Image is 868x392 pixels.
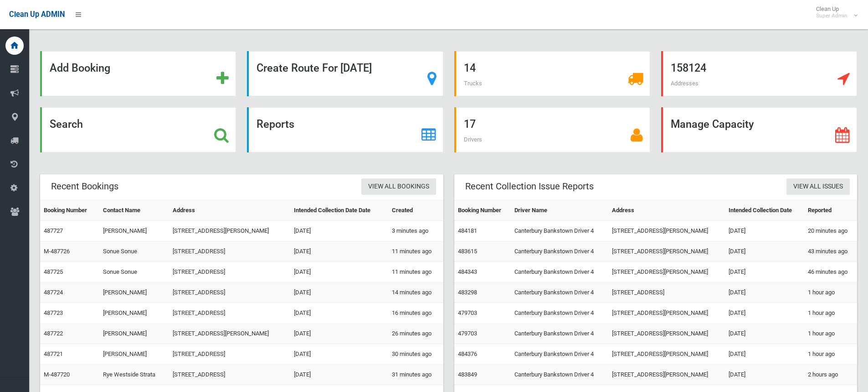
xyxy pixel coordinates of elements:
[725,200,804,221] th: Intended Collection Date
[511,365,608,385] td: Canterbury Bankstown Driver 4
[290,282,388,303] td: [DATE]
[458,227,477,234] a: 484181
[44,371,70,378] a: M-487720
[804,221,857,241] td: 20 minutes ago
[464,80,482,87] span: Trucks
[169,344,290,365] td: [STREET_ADDRESS]
[169,324,290,344] td: [STREET_ADDRESS][PERSON_NAME]
[671,62,706,74] strong: 158124
[608,282,724,303] td: [STREET_ADDRESS]
[671,80,699,87] span: Addresses
[290,344,388,365] td: [DATE]
[44,330,63,337] a: 487722
[247,51,443,96] a: Create Route For [DATE]
[511,241,608,262] td: Canterbury Bankstown Driver 4
[786,178,850,195] a: View All Issues
[257,62,372,74] strong: Create Route For [DATE]
[454,200,511,221] th: Booking Number
[99,262,169,282] td: Sonue Sonue
[511,344,608,365] td: Canterbury Bankstown Driver 4
[169,282,290,303] td: [STREET_ADDRESS]
[725,324,804,344] td: [DATE]
[388,221,443,241] td: 3 minutes ago
[99,344,169,365] td: [PERSON_NAME]
[458,350,477,357] a: 484376
[99,324,169,344] td: [PERSON_NAME]
[725,344,804,365] td: [DATE]
[464,136,482,143] span: Drivers
[388,200,443,221] th: Created
[804,303,857,324] td: 1 hour ago
[511,303,608,324] td: Canterbury Bankstown Driver 4
[511,221,608,241] td: Canterbury Bankstown Driver 4
[608,365,724,385] td: [STREET_ADDRESS][PERSON_NAME]
[608,262,724,282] td: [STREET_ADDRESS][PERSON_NAME]
[388,324,443,344] td: 26 minutes ago
[361,178,436,195] a: View All Bookings
[804,365,857,385] td: 2 hours ago
[44,350,63,357] a: 487721
[804,200,857,221] th: Reported
[169,200,290,221] th: Address
[290,303,388,324] td: [DATE]
[816,12,847,19] small: Super Admin
[290,221,388,241] td: [DATE]
[464,118,476,131] strong: 17
[725,365,804,385] td: [DATE]
[44,248,70,255] a: M-487726
[458,289,477,296] a: 483298
[50,62,110,74] strong: Add Booking
[99,282,169,303] td: [PERSON_NAME]
[99,200,169,221] th: Contact Name
[608,200,724,221] th: Address
[458,309,477,316] a: 479703
[458,371,477,378] a: 483849
[290,324,388,344] td: [DATE]
[169,221,290,241] td: [STREET_ADDRESS][PERSON_NAME]
[257,118,294,131] strong: Reports
[50,118,83,131] strong: Search
[169,262,290,282] td: [STREET_ADDRESS]
[812,5,857,19] span: Clean Up
[454,178,605,195] header: Recent Collection Issue Reports
[725,221,804,241] td: [DATE]
[44,309,63,316] a: 487723
[608,241,724,262] td: [STREET_ADDRESS][PERSON_NAME]
[388,262,443,282] td: 11 minutes ago
[169,303,290,324] td: [STREET_ADDRESS]
[804,282,857,303] td: 1 hour ago
[454,51,650,96] a: 14 Trucks
[608,344,724,365] td: [STREET_ADDRESS][PERSON_NAME]
[661,107,857,152] a: Manage Capacity
[40,200,99,221] th: Booking Number
[388,365,443,385] td: 31 minutes ago
[290,241,388,262] td: [DATE]
[804,344,857,365] td: 1 hour ago
[44,268,63,275] a: 487725
[511,282,608,303] td: Canterbury Bankstown Driver 4
[804,324,857,344] td: 1 hour ago
[608,324,724,344] td: [STREET_ADDRESS][PERSON_NAME]
[464,62,476,74] strong: 14
[40,178,129,195] header: Recent Bookings
[388,303,443,324] td: 16 minutes ago
[458,268,477,275] a: 484343
[290,200,388,221] th: Intended Collection Date Date
[804,241,857,262] td: 43 minutes ago
[247,107,443,152] a: Reports
[40,107,236,152] a: Search
[725,282,804,303] td: [DATE]
[290,365,388,385] td: [DATE]
[169,241,290,262] td: [STREET_ADDRESS]
[388,241,443,262] td: 11 minutes ago
[99,241,169,262] td: Sonue Sonue
[458,248,477,255] a: 483615
[608,303,724,324] td: [STREET_ADDRESS][PERSON_NAME]
[661,51,857,96] a: 158124 Addresses
[458,330,477,337] a: 479703
[388,344,443,365] td: 30 minutes ago
[511,324,608,344] td: Canterbury Bankstown Driver 4
[671,118,754,131] strong: Manage Capacity
[169,365,290,385] td: [STREET_ADDRESS]
[99,365,169,385] td: Rye Westside Strata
